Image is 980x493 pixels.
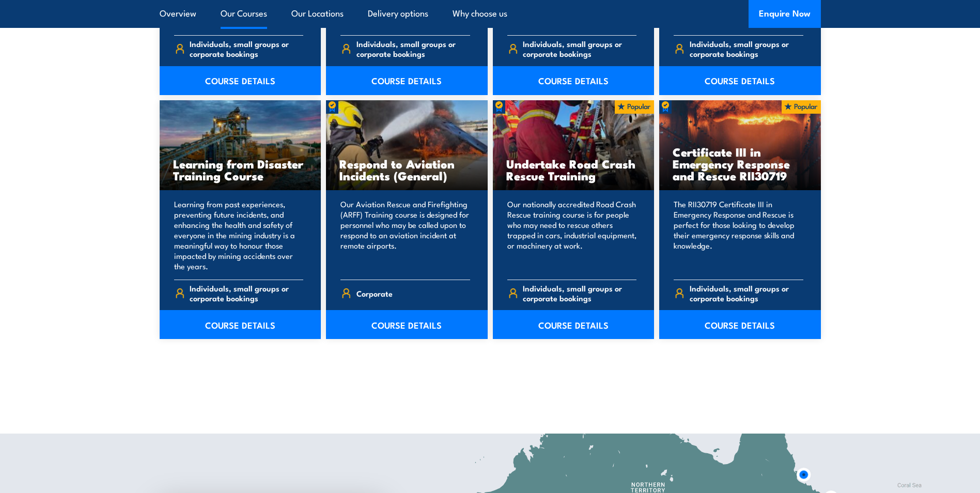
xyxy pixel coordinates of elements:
span: Individuals, small groups or corporate bookings [190,39,303,58]
h3: Respond to Aviation Incidents (General) [339,158,474,181]
a: COURSE DETAILS [659,310,821,339]
a: COURSE DETAILS [160,310,321,339]
h3: Learning from Disaster Training Course [173,158,308,181]
span: Individuals, small groups or corporate bookings [690,283,803,303]
h3: Undertake Road Crash Rescue Training [506,158,641,181]
span: Individuals, small groups or corporate bookings [356,39,470,58]
p: Learning from past experiences, preventing future incidents, and enhancing the health and safety ... [174,199,304,271]
span: Individuals, small groups or corporate bookings [523,283,636,303]
p: Our nationally accredited Road Crash Rescue training course is for people who may need to rescue ... [507,199,637,271]
a: COURSE DETAILS [326,310,488,339]
span: Individuals, small groups or corporate bookings [690,39,803,58]
span: Individuals, small groups or corporate bookings [523,39,636,58]
a: COURSE DETAILS [493,310,655,339]
a: COURSE DETAILS [493,66,655,95]
a: COURSE DETAILS [659,66,821,95]
p: The RII30719 Certificate III in Emergency Response and Rescue is perfect for those looking to dev... [674,199,803,271]
span: Corporate [356,285,393,301]
a: COURSE DETAILS [326,66,488,95]
span: Individuals, small groups or corporate bookings [190,283,303,303]
h3: Certificate III in Emergency Response and Rescue RII30719 [673,146,807,181]
a: COURSE DETAILS [160,66,321,95]
p: Our Aviation Rescue and Firefighting (ARFF) Training course is designed for personnel who may be ... [340,199,470,271]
